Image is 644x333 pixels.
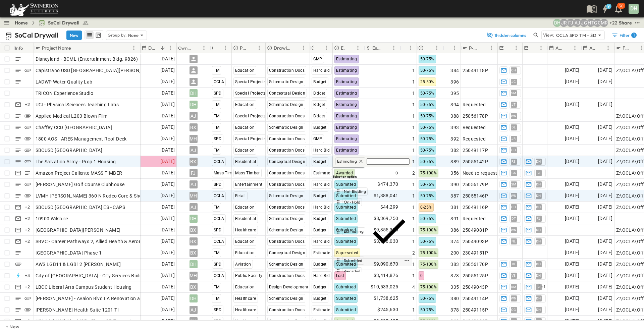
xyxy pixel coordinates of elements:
[450,124,459,131] span: 393
[412,147,415,154] span: 1
[300,44,308,52] button: Menu
[255,44,263,52] button: Menu
[450,113,459,119] span: 388
[425,44,433,52] button: Sort
[536,196,541,196] span: DH
[598,66,612,74] span: [DATE]
[336,102,357,107] span: Estimating
[450,101,459,108] span: 394
[8,2,60,16] img: 6c363589ada0b36f064d841b69d3a419a338230e66bb0a533688fa5cc3e9e735.png
[512,127,516,127] span: DL
[214,114,220,118] span: TM
[160,180,175,188] span: [DATE]
[480,44,487,52] button: Sort
[334,187,411,196] div: Not Bidding
[322,44,330,52] button: Menu
[313,91,325,96] span: Bidget
[420,68,434,73] span: 50-75%
[14,43,34,53] div: Info
[463,135,486,142] span: Requested
[512,81,516,82] span: JC
[382,44,390,52] button: Sort
[536,207,541,207] span: DH
[407,44,415,52] button: Menu
[580,19,588,27] div: Jorge Garcia (jorgarcia@swinerton.com)
[48,19,79,26] span: SoCal Drywall
[336,125,357,130] span: Estimating
[190,169,198,177] div: FJ
[190,158,198,166] div: BX
[36,78,93,85] span: LADWP Water Quality Lab
[619,19,632,26] div: Share
[412,90,415,97] span: 1
[235,125,255,130] span: Education
[511,196,517,196] span: WN
[412,67,415,74] span: 1
[412,101,415,108] span: 1
[598,180,612,188] span: [DATE]
[598,203,612,211] span: [DATE]
[313,193,327,198] span: Budget
[193,44,200,52] button: Sort
[597,44,604,52] button: Sort
[336,68,357,73] span: Estimating
[412,181,415,188] span: 1
[420,205,432,210] span: 0-25%
[160,158,175,165] span: [DATE]
[344,189,366,194] span: Not Bidding
[420,182,434,187] span: 50-75%
[609,19,616,26] p: + 22
[337,159,357,164] span: Estimating
[15,31,58,40] p: SoCal Drywall
[313,57,322,61] span: GMP
[463,67,488,74] span: 25049118P
[334,267,411,275] div: Awarded
[313,102,325,107] span: Bidget
[235,193,246,198] span: Retail
[600,19,608,27] div: Meghana Raj (meghana.raj@swinerton.com)
[556,32,596,39] p: OCLA SPD TM - SD
[537,44,545,52] button: Menu
[235,216,256,221] span: Residential
[611,32,637,39] div: Filter
[214,91,222,96] span: SPD
[633,19,641,27] button: test
[39,19,89,26] a: SoCal Drywall
[15,39,23,57] div: Info
[160,89,175,97] span: [DATE]
[108,32,127,39] p: Group by:
[598,192,612,200] span: [DATE]
[274,45,291,51] p: Drawing Status
[412,170,415,176] span: 2
[248,44,255,52] button: Sort
[511,70,516,70] span: CH
[160,215,175,222] span: [DATE]
[553,19,561,27] div: Daryll Hayward (daryll.hayward@swinerton.com)
[344,229,364,234] span: Estimating
[166,44,174,52] button: Menu
[463,215,486,222] span: Requested
[42,45,71,51] p: Project Name
[433,44,441,52] button: Menu
[235,114,266,118] span: Special Projects
[269,136,305,141] span: Construction Docs
[511,150,516,150] span: CH
[341,45,345,51] p: Estimate Status
[334,257,403,265] div: Submitted
[512,138,516,139] span: JR
[598,101,612,108] span: [DATE]
[190,101,198,109] div: DH
[190,89,198,97] div: DH
[346,44,354,52] button: Sort
[235,136,266,141] span: Special Projects
[235,148,255,153] span: Education
[214,216,224,221] span: OCLA
[469,45,479,51] p: P-Code
[412,113,415,119] span: 1
[450,215,459,222] span: 391
[85,30,103,40] div: table view
[607,4,610,9] h6: 9
[269,171,305,175] span: Construction Docs
[36,147,103,154] span: SBCUSD [GEOGRAPHIC_DATA]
